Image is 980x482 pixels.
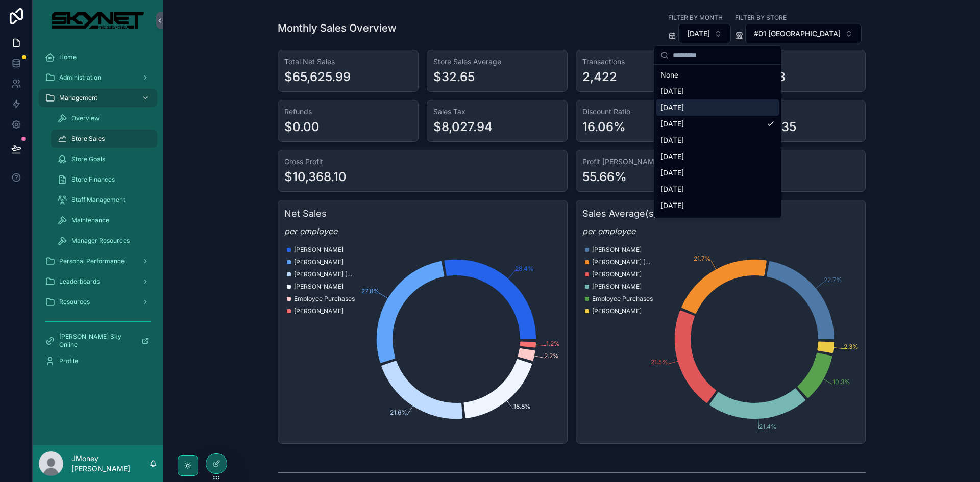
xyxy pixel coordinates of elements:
span: [DATE] [687,29,710,39]
a: Store Finances [51,170,157,189]
span: Leaderboards [59,277,100,286]
span: Resources [59,298,90,306]
span: [PERSON_NAME] [294,246,344,254]
div: $8,027.94 [433,119,493,135]
span: [PERSON_NAME] [592,283,642,291]
a: Administration [39,68,157,87]
button: Select Button [678,24,731,43]
h3: Sales Tax [433,107,561,117]
div: 2,422 [582,69,617,85]
span: Store Goals [71,155,105,163]
span: Store Finances [71,175,115,184]
tspan: 2.2% [544,352,559,360]
h3: COGS [731,107,859,117]
h3: Profit [PERSON_NAME] [582,157,859,167]
tspan: 2.3% [844,343,859,350]
span: Employee Purchases [592,295,653,303]
tspan: 22.7% [824,276,842,284]
span: [PERSON_NAME] [PERSON_NAME] [294,270,355,278]
tspan: 21.5% [651,358,668,366]
tspan: 28.4% [515,265,534,272]
img: App logo [52,12,143,29]
div: Suggestions [654,65,781,218]
a: Profile [39,352,157,370]
span: [PERSON_NAME] [294,307,344,315]
span: Store Sales [71,135,105,143]
div: [DATE] [656,99,779,116]
tspan: 27.8% [361,287,379,295]
a: Staff Management [51,191,157,209]
a: Store Sales [51,130,157,148]
div: [DATE] [656,165,779,181]
label: Filter by Month [668,13,723,22]
span: #01 [GEOGRAPHIC_DATA] [754,29,841,39]
span: Staff Management [71,196,125,204]
div: [DATE] [656,181,779,197]
tspan: 18.8% [513,402,531,410]
span: [PERSON_NAME] [PERSON_NAME] [592,258,653,266]
h3: Total Tips [731,57,859,67]
div: 55.66% [582,169,627,185]
a: Manager Resources [51,232,157,250]
a: Overview [51,109,157,128]
span: [PERSON_NAME] [592,246,642,254]
div: None [656,67,779,83]
button: Select Button [745,24,862,43]
span: Employee Purchases [294,295,355,303]
h3: Gross Profit [284,157,561,167]
span: [PERSON_NAME] [592,307,642,315]
div: $10,368.10 [284,169,347,185]
a: Personal Performance [39,252,157,270]
a: Leaderboards [39,272,157,291]
h3: Discount Ratio [582,107,710,117]
a: [PERSON_NAME] Sky Online [39,332,157,350]
div: [DATE] [656,214,779,230]
div: [DATE] [656,197,779,214]
span: Home [59,53,77,61]
h1: Monthly Sales Overview [278,21,397,35]
a: Store Goals [51,150,157,168]
div: $0.00 [284,119,320,135]
p: JMoney [PERSON_NAME] [71,453,149,474]
tspan: 21.7% [694,255,711,262]
span: Administration [59,73,101,82]
span: [PERSON_NAME] Sky Online [59,333,133,349]
span: Personal Performance [59,257,125,265]
span: [PERSON_NAME] [294,283,344,291]
span: Manager Resources [71,237,130,245]
label: Filter By Store [735,13,787,22]
span: Overview [71,114,100,122]
span: Management [59,94,97,102]
tspan: 10.3% [832,378,850,386]
em: per employee [284,225,561,237]
a: Maintenance [51,211,157,230]
span: [PERSON_NAME] [592,270,642,278]
span: [PERSON_NAME] [294,258,344,266]
div: [DATE] [656,116,779,132]
a: Management [39,89,157,107]
div: scrollable content [33,41,163,384]
div: 16.06% [582,119,626,135]
h3: Refunds [284,107,412,117]
div: chart [284,241,561,437]
h3: Total Net Sales [284,57,412,67]
a: Resources [39,293,157,311]
span: Maintenance [71,216,109,224]
tspan: 21.4% [759,423,777,430]
div: chart [582,241,859,437]
h3: Store Sales Average [433,57,561,67]
h3: Transactions [582,57,710,67]
tspan: 21.6% [390,409,407,416]
div: [DATE] [656,83,779,99]
div: [DATE] [656,148,779,165]
div: $32.65 [433,69,475,85]
div: [DATE] [656,132,779,148]
h3: Net Sales [284,207,561,221]
a: Home [39,48,157,66]
tspan: 1.2% [546,340,560,347]
h3: Sales Average(s) [582,207,859,221]
div: $65,625.99 [284,69,351,85]
span: Profile [59,357,78,365]
em: per employee [582,225,859,237]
